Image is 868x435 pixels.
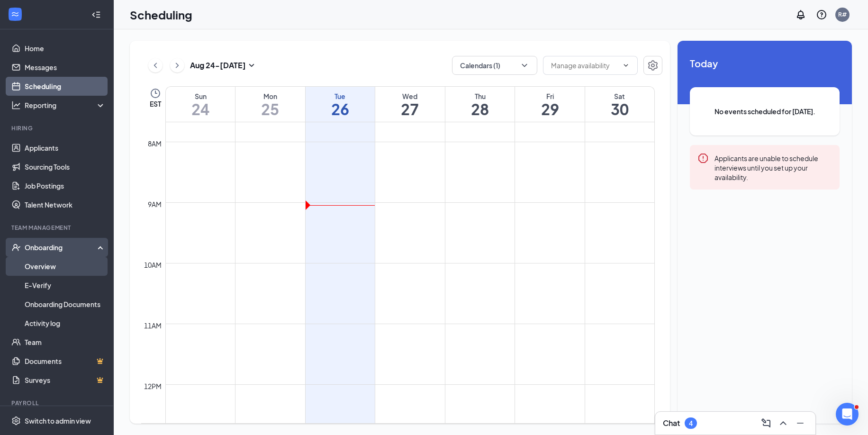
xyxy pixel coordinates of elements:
[520,61,529,70] svg: ChevronDown
[793,416,808,431] button: Minimize
[142,381,163,391] div: 12pm
[10,9,20,19] svg: WorkstreamLogo
[25,77,106,96] a: Scheduling
[585,87,654,122] a: August 30, 2025
[166,91,235,101] div: Sun
[148,58,163,72] button: ChevronLeft
[714,153,832,182] div: Applicants are unable to schedule interviews until you set up your availability.
[235,91,305,101] div: Mon
[445,101,515,117] h1: 28
[246,60,257,71] svg: SmallChevronDown
[25,352,106,371] a: DocumentsCrown
[795,417,806,429] svg: Minimize
[697,153,709,164] svg: Error
[25,416,91,426] div: Switch to admin view
[759,416,774,431] button: ComposeMessage
[585,101,654,117] h1: 30
[151,60,160,71] svg: ChevronLeft
[25,157,106,176] a: Sourcing Tools
[25,295,106,314] a: Onboarding Documents
[760,417,772,429] svg: ComposeMessage
[816,9,827,20] svg: QuestionInfo
[643,56,662,75] button: Settings
[375,101,445,117] h1: 27
[25,257,106,276] a: Overview
[25,138,106,157] a: Applicants
[172,60,182,71] svg: ChevronRight
[166,101,235,117] h1: 24
[445,87,515,122] a: August 28, 2025
[778,417,789,429] svg: ChevronUp
[11,416,21,426] svg: Settings
[445,91,515,101] div: Thu
[306,87,375,122] a: August 26, 2025
[663,418,680,428] h3: Chat
[25,39,106,58] a: Home
[515,87,585,122] a: August 29, 2025
[709,106,821,117] span: No events scheduled for [DATE].
[551,60,618,71] input: Manage availability
[585,91,654,101] div: Sat
[25,58,106,77] a: Messages
[25,100,106,110] div: Reporting
[622,62,630,69] svg: ChevronDown
[306,101,375,117] h1: 26
[146,138,163,149] div: 8am
[11,243,21,252] svg: UserCheck
[375,87,445,122] a: August 27, 2025
[25,276,106,295] a: E-Verify
[25,333,106,352] a: Team
[25,195,106,214] a: Talent Network
[11,224,104,232] div: Team Management
[11,100,21,110] svg: Analysis
[130,7,192,23] h1: Scheduling
[150,99,161,109] span: EST
[306,91,375,101] div: Tue
[150,88,161,99] svg: Clock
[235,87,305,122] a: August 25, 2025
[452,56,537,75] button: Calendars (1)ChevronDown
[647,60,659,71] svg: Settings
[170,58,184,72] button: ChevronRight
[25,176,106,195] a: Job Postings
[142,260,163,270] div: 10am
[190,60,246,71] h3: Aug 24 - [DATE]
[142,320,163,331] div: 11am
[166,87,235,122] a: August 24, 2025
[690,56,840,71] span: Today
[776,416,791,431] button: ChevronUp
[838,10,847,18] div: R#
[836,403,859,426] iframe: Intercom live chat
[515,101,585,117] h1: 29
[25,314,106,333] a: Activity log
[11,399,104,407] div: Payroll
[91,10,101,19] svg: Collapse
[689,419,693,427] div: 4
[515,91,585,101] div: Fri
[11,124,104,132] div: Hiring
[146,199,163,209] div: 9am
[25,371,106,390] a: SurveysCrown
[25,243,98,252] div: Onboarding
[375,91,445,101] div: Wed
[795,9,806,20] svg: Notifications
[235,101,305,117] h1: 25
